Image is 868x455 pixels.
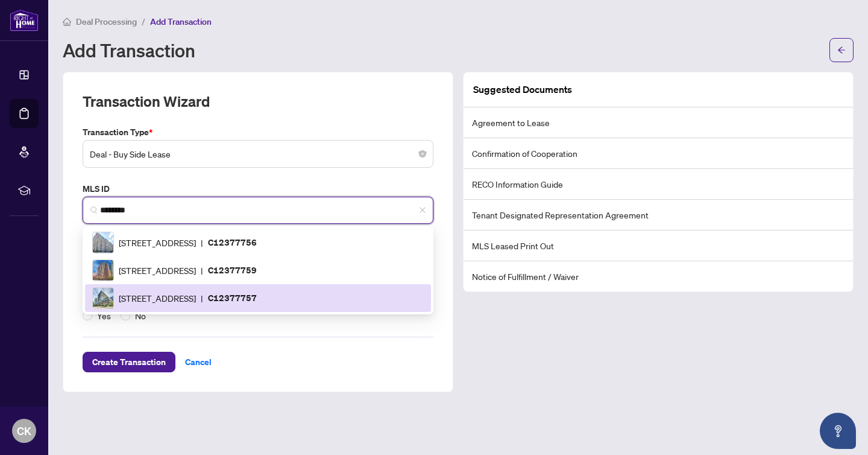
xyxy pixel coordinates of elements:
[208,235,257,249] p: C12377756
[175,352,221,372] button: Cancel
[90,206,98,214] img: search_icon
[92,309,116,322] span: Yes
[119,264,196,277] span: [STREET_ADDRESS]
[464,169,853,200] li: RECO Information Guide
[93,260,113,281] img: IMG-C12377759_1.jpg
[150,16,212,27] span: Add Transaction
[10,9,39,31] img: logo
[185,352,212,372] span: Cancel
[464,200,853,231] li: Tenant Designated Representation Agreement
[93,288,113,308] img: IMG-C12377757_1.jpg
[83,182,433,196] label: MLS ID
[419,206,426,214] span: close
[63,17,71,26] span: home
[119,291,196,305] span: [STREET_ADDRESS]
[464,261,853,291] li: Notice of Fulfillment / Waiver
[201,291,203,305] span: |
[142,14,145,28] li: /
[201,236,203,249] span: |
[83,352,175,372] button: Create Transaction
[419,150,426,157] span: close-circle
[820,413,856,449] button: Open asap
[208,263,257,277] p: C12377759
[93,232,113,253] img: IMG-C12377756_1.jpg
[130,309,151,322] span: No
[92,352,166,372] span: Create Transaction
[837,46,846,54] span: arrow-left
[63,40,195,60] h1: Add Transaction
[464,138,853,169] li: Confirmation of Cooperation
[90,142,426,165] span: Deal - Buy Side Lease
[83,92,210,111] h2: Transaction Wizard
[208,291,257,305] p: C12377757
[201,264,203,277] span: |
[83,126,433,139] label: Transaction Type
[464,107,853,138] li: Agreement to Lease
[76,16,137,27] span: Deal Processing
[473,82,572,97] article: Suggested Documents
[17,422,31,439] span: CK
[464,231,853,261] li: MLS Leased Print Out
[119,236,196,249] span: [STREET_ADDRESS]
